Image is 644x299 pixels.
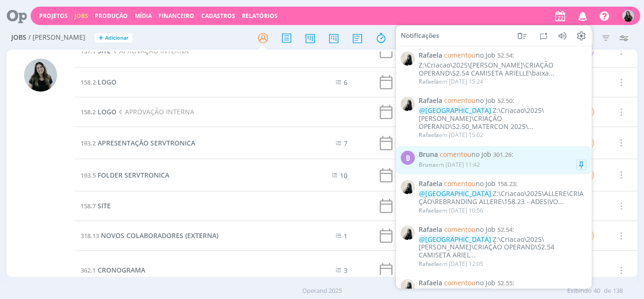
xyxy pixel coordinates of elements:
[497,179,516,188] span: 158.23
[158,12,194,20] a: Financeiro
[81,201,111,210] a: 158.7SITE
[444,96,476,105] span: comentou
[493,150,512,158] span: 301.26
[95,33,132,43] button: +Adicionar
[344,231,347,240] span: 1
[201,12,235,20] span: Cadastros
[444,51,495,60] span: no Job
[81,108,96,116] span: 158.2
[419,131,439,139] span: Rafaela
[401,279,415,293] img: R
[116,107,194,116] span: APROVAÇÃO INTERNA
[98,107,116,116] span: LOGO
[444,96,495,105] span: no Job
[419,207,483,214] div: em [DATE] 10:56
[613,286,623,296] span: 138
[98,77,116,86] span: LOGO
[81,171,169,179] a: 193.5FOLDER SERVTRONICA
[444,179,476,188] span: comentou
[81,77,116,86] a: 158.2LOGO
[344,266,347,275] span: 3
[81,107,116,116] a: 158.2LOGO
[444,278,476,287] span: comentou
[622,10,634,22] img: V
[105,35,129,41] span: Adicionar
[419,107,586,130] div: Z:\Criacao\2025\[PERSON_NAME]\CRIAÇÃO OPERAND\52.50_MATERCON 2025\...
[419,226,586,234] span: :
[567,286,592,296] span: Exibindo
[419,97,442,105] span: Rafaela
[419,279,586,287] span: :
[419,51,442,60] span: Rafaela
[81,231,99,240] span: 318.13
[419,190,586,206] div: Z:\Criacao\2025\ALLERE\CRIAÇÃO\REBRANDING ALLERE\158.23 - ADESIVO...
[419,97,586,105] span: :
[444,278,495,287] span: no Job
[11,34,26,42] span: Jobs
[81,47,96,55] span: 137.1
[419,180,586,188] span: :
[444,225,476,234] span: comentou
[440,149,491,158] span: no Job
[419,162,480,168] div: em [DATE] 11:42
[81,138,195,147] a: 193.2APRESENTAÇÃO SERVTRONICA
[419,77,439,85] span: Rafaela
[99,33,103,43] span: +
[344,78,347,87] span: 6
[419,161,436,169] span: Bruna
[28,34,85,42] span: / [PERSON_NAME]
[340,171,347,180] span: 10
[344,139,347,148] span: 7
[81,265,145,274] a: 362.1CRONOGRAMA
[594,286,600,296] span: 40
[95,12,128,20] a: Produção
[444,51,476,60] span: comentou
[419,206,439,214] span: Rafaela
[98,138,195,147] span: APRESENTAÇÃO SERVTRONICA
[401,32,439,40] span: Notificações
[419,150,438,158] span: Bruna
[419,180,442,188] span: Rafaela
[198,12,238,20] button: Cadastros
[401,180,415,194] img: R
[39,12,68,20] a: Projetos
[156,12,197,20] button: Financeiro
[419,279,442,287] span: Rafaela
[497,96,512,105] span: 52.50
[81,78,96,86] span: 158.2
[419,106,491,115] span: @[GEOGRAPHIC_DATA]
[419,78,483,85] div: em [DATE] 15:24
[98,265,145,274] span: CRONOGRAMA
[419,189,491,198] span: @[GEOGRAPHIC_DATA]
[98,201,111,210] span: SITE
[239,12,281,20] button: Relatórios
[419,150,586,158] span: :
[497,225,512,234] span: 52.54
[72,12,91,20] button: Jobs
[81,171,96,179] span: 193.5
[81,266,96,274] span: 362.1
[401,51,415,66] img: R
[98,171,169,179] span: FOLDER SERVTRONICA
[24,59,57,92] img: V
[497,279,512,287] span: 52.55
[419,261,483,267] div: em [DATE] 12:05
[81,139,96,147] span: 193.2
[419,234,491,243] span: @[GEOGRAPHIC_DATA]
[36,12,71,20] button: Projetos
[622,8,635,24] button: V
[419,51,586,60] span: :
[497,51,512,60] span: 52.54
[401,226,415,240] img: R
[419,235,586,259] div: Z:\Criacao\2025\[PERSON_NAME]\CRIAÇÃO OPERAND\52.54 CAMISETA ARIEL...
[74,12,88,20] a: Jobs
[132,12,155,20] button: Mídia
[92,12,131,20] button: Produção
[419,288,491,297] span: @[GEOGRAPHIC_DATA]
[135,12,152,20] a: Mídia
[419,132,483,138] div: em [DATE] 15:02
[101,231,218,240] span: NOVOS COLABORADORES (EXTERNA)
[81,231,218,240] a: 318.13NOVOS COLABORADORES (EXTERNA)
[419,226,442,234] span: Rafaela
[444,179,495,188] span: no Job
